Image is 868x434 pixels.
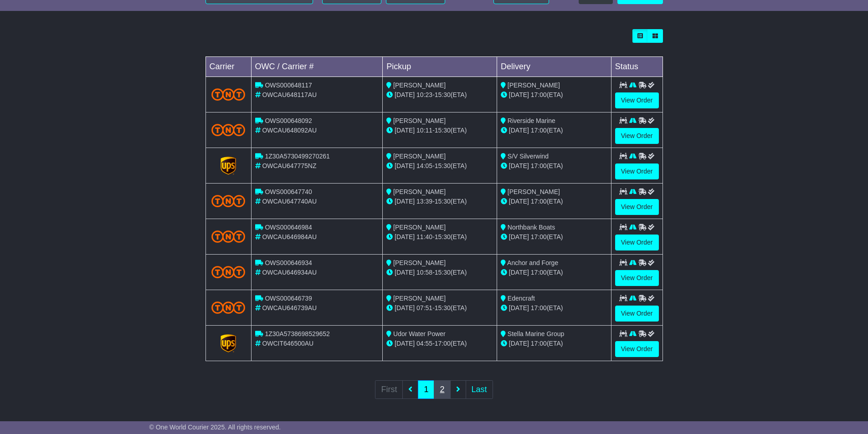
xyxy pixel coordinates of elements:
[615,341,659,357] a: View Order
[509,162,529,169] span: [DATE]
[615,199,659,215] a: View Order
[418,380,434,399] a: 1
[501,232,607,242] div: (ETA)
[262,91,317,98] span: OWCAU648117AU
[509,269,529,276] span: [DATE]
[615,163,659,179] a: View Order
[262,233,317,240] span: OWCAU646984AU
[395,162,415,169] span: [DATE]
[509,127,529,134] span: [DATE]
[395,198,415,205] span: [DATE]
[393,295,446,302] span: [PERSON_NAME]
[531,162,547,169] span: 17:00
[615,270,659,286] a: View Order
[501,268,607,277] div: (ETA)
[501,303,607,313] div: (ETA)
[615,306,659,322] a: View Order
[395,304,415,311] span: [DATE]
[416,233,432,240] span: 11:40
[501,339,607,348] div: (ETA)
[395,127,415,134] span: [DATE]
[211,195,246,207] img: TNT_Domestic.png
[386,161,493,171] div: - (ETA)
[251,57,383,77] td: OWC / Carrier #
[531,233,547,240] span: 17:00
[265,82,312,89] span: OWS000648117
[435,127,451,134] span: 15:30
[265,153,329,160] span: 1Z30A5730499270261
[508,82,560,89] span: [PERSON_NAME]
[386,90,493,100] div: - (ETA)
[509,91,529,98] span: [DATE]
[386,197,493,206] div: - (ETA)
[434,380,450,399] a: 2
[435,198,451,205] span: 15:30
[149,424,281,431] span: © One World Courier 2025. All rights reserved.
[497,57,611,77] td: Delivery
[508,117,555,124] span: Riverside Marine
[531,198,547,205] span: 17:00
[501,197,607,206] div: (ETA)
[531,127,547,134] span: 17:00
[435,233,451,240] span: 15:30
[262,269,317,276] span: OWCAU646934AU
[615,128,659,144] a: View Order
[262,127,317,134] span: OWCAU648092AU
[531,91,547,98] span: 17:00
[211,230,246,243] img: TNT_Domestic.png
[531,340,547,347] span: 17:00
[611,57,663,77] td: Status
[416,340,432,347] span: 04:55
[262,340,313,347] span: OWCIT646500AU
[508,188,560,195] span: [PERSON_NAME]
[393,224,446,231] span: [PERSON_NAME]
[386,303,493,313] div: - (ETA)
[395,233,415,240] span: [DATE]
[416,269,432,276] span: 10:58
[265,117,312,124] span: OWS000648092
[393,259,446,266] span: [PERSON_NAME]
[509,198,529,205] span: [DATE]
[386,339,493,348] div: - (ETA)
[509,304,529,311] span: [DATE]
[508,224,555,231] span: Northbank Boats
[501,126,607,135] div: (ETA)
[262,162,316,169] span: OWCAU647775NZ
[416,162,432,169] span: 14:05
[211,301,246,314] img: TNT_Domestic.png
[386,126,493,135] div: - (ETA)
[416,91,432,98] span: 10:23
[435,162,451,169] span: 15:30
[508,153,549,160] span: S/V Silverwind
[508,295,535,302] span: Edencraft
[393,117,446,124] span: [PERSON_NAME]
[265,330,329,337] span: 1Z30A5738698529652
[509,340,529,347] span: [DATE]
[466,380,493,399] a: Last
[211,88,246,101] img: TNT_Domestic.png
[205,57,251,77] td: Carrier
[435,91,451,98] span: 15:30
[395,340,415,347] span: [DATE]
[501,161,607,171] div: (ETA)
[416,198,432,205] span: 13:39
[531,269,547,276] span: 17:00
[221,157,236,175] img: GetCarrierServiceLogo
[435,269,451,276] span: 15:30
[265,259,312,266] span: OWS000646934
[265,295,312,302] span: OWS000646739
[393,82,446,89] span: [PERSON_NAME]
[435,340,451,347] span: 17:00
[393,330,446,337] span: Udor Water Power
[509,233,529,240] span: [DATE]
[386,232,493,242] div: - (ETA)
[393,153,446,160] span: [PERSON_NAME]
[416,304,432,311] span: 07:51
[262,198,317,205] span: OWCAU647740AU
[395,91,415,98] span: [DATE]
[507,259,558,266] span: Anchor and Forge
[435,304,451,311] span: 15:30
[386,268,493,277] div: - (ETA)
[395,269,415,276] span: [DATE]
[615,235,659,250] a: View Order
